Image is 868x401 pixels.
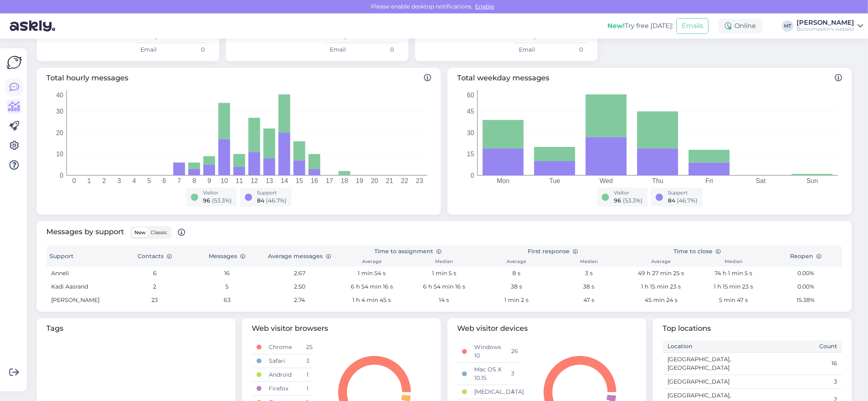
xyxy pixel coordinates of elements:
[56,151,63,157] tspan: 10
[257,189,287,196] div: Support
[134,229,146,235] span: New
[56,129,63,136] tspan: 20
[625,246,769,257] th: Time to close
[553,257,625,267] th: Median
[467,92,474,99] tspan: 60
[263,246,336,267] th: Average messages
[551,43,588,57] td: 0
[336,246,480,257] th: Time to assignment
[457,73,842,84] span: Total weekday messages
[386,177,393,184] tspan: 21
[473,3,497,10] span: Enable
[663,352,752,375] td: [GEOGRAPHIC_DATA], [GEOGRAPHIC_DATA]
[677,197,697,204] span: ( 46.7 %)
[336,257,408,267] th: Average
[718,19,762,33] div: Online
[697,280,770,293] td: 1 h 15 min 23 s
[177,177,181,184] tspan: 7
[480,280,553,293] td: 38 s
[480,257,553,267] th: Average
[770,293,842,307] td: 15.38%
[301,341,313,354] td: 25
[600,177,613,184] tspan: Wed
[341,177,348,184] tspan: 18
[46,267,119,280] td: Anneli
[203,189,232,196] div: Visitor
[607,22,625,30] b: New!
[263,280,336,293] td: 2.50
[281,177,288,184] tspan: 14
[457,323,637,334] span: Web visitor devices
[797,19,863,32] a: [PERSON_NAME]Büroomaailm's website
[752,352,842,375] td: 16
[46,293,119,307] td: [PERSON_NAME]
[56,108,63,115] tspan: 30
[356,177,363,184] tspan: 19
[72,177,76,184] tspan: 0
[191,280,263,293] td: 5
[264,382,301,395] td: Firefox
[212,197,232,204] span: ( 53.3 %)
[471,172,474,179] tspan: 0
[668,189,697,196] div: Support
[706,177,713,184] tspan: Fri
[192,177,196,184] tspan: 8
[264,341,301,354] td: Chrome
[614,189,643,196] div: Visitor
[625,293,697,307] td: 45 min 24 s
[553,280,625,293] td: 38 s
[264,368,301,382] td: Android
[56,92,63,99] tspan: 40
[46,226,185,239] span: Messages by support
[132,177,136,184] tspan: 4
[797,26,854,32] div: Büroomaailm's website
[266,177,273,184] tspan: 13
[756,177,766,184] tspan: Sat
[301,354,313,368] td: 3
[663,341,752,353] th: Location
[668,197,675,204] span: 84
[301,368,313,382] td: 1
[480,246,625,257] th: First response
[497,177,510,184] tspan: Mon
[752,375,842,388] td: 3
[251,177,258,184] tspan: 12
[553,293,625,307] td: 47 s
[507,341,519,363] td: 26
[625,257,697,267] th: Average
[480,293,553,307] td: 1 min 2 s
[162,177,166,184] tspan: 6
[408,267,480,280] td: 1 min 5 s
[625,267,697,280] td: 49 h 27 min 25 s
[60,172,63,179] tspan: 0
[191,293,263,307] td: 63
[469,341,506,363] td: Windows 10
[203,197,210,204] span: 96
[770,280,842,293] td: 0.00%
[173,43,209,57] td: 0
[467,108,474,115] tspan: 45
[480,267,553,280] td: 8 s
[697,267,770,280] td: 74 h 1 min 5 s
[336,267,408,280] td: 1 min 54 s
[119,293,191,307] td: 23
[221,177,228,184] tspan: 10
[697,293,770,307] td: 5 min 47 s
[770,267,842,280] td: 0.00%
[136,43,173,57] td: Email
[264,354,301,368] td: Safari
[401,177,408,184] tspan: 22
[663,323,842,334] span: Top locations
[191,267,263,280] td: 16
[119,280,191,293] td: 2
[416,177,423,184] tspan: 23
[252,323,431,334] span: Web visitor browsers
[311,177,318,184] tspan: 16
[257,197,264,204] span: 84
[697,257,770,267] th: Median
[301,382,313,395] td: 1
[6,55,22,70] img: Askly Logo
[469,385,506,399] td: [MEDICAL_DATA]
[625,280,697,293] td: 1 h 15 min 23 s
[191,246,263,267] th: Messages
